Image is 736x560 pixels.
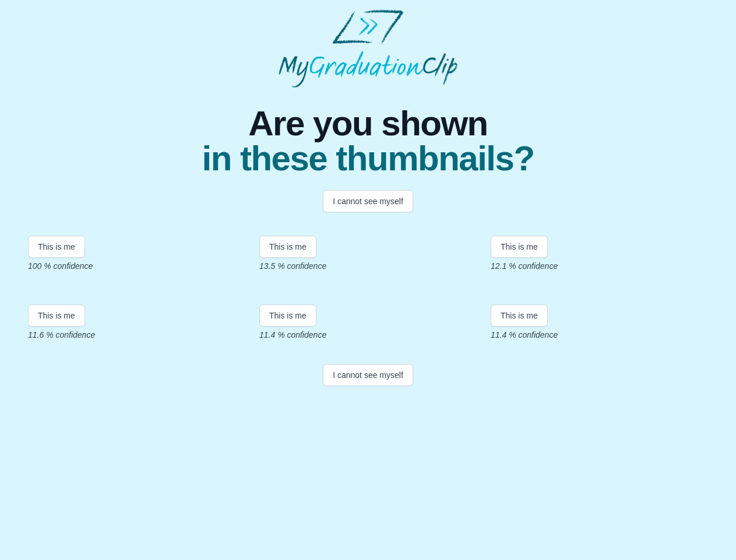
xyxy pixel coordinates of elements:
p: 11.4 % confidence [259,329,477,341]
button: I cannot see myself [323,364,413,386]
p: 12.1 % confidence [491,260,708,272]
button: This is me [491,236,548,258]
button: This is me [259,304,316,327]
p: 13.5 % confidence [259,260,477,272]
button: This is me [259,236,316,258]
p: 100 % confidence [28,260,245,272]
img: MyGraduationClip [279,9,458,87]
span: Are you shown [202,106,534,141]
span: in these thumbnails? [202,141,534,176]
button: I cannot see myself [323,190,413,212]
button: This is me [491,304,548,327]
p: 11.4 % confidence [491,329,708,341]
button: This is me [28,304,85,327]
p: 11.6 % confidence [28,329,245,341]
button: This is me [28,236,85,258]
